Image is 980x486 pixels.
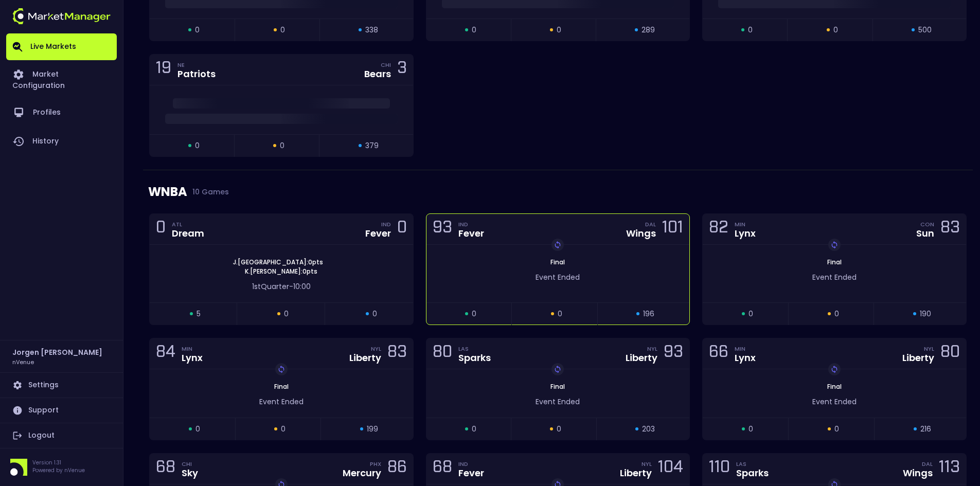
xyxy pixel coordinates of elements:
div: NYL [924,345,934,353]
span: 0 [557,25,561,35]
div: Wings [903,469,933,478]
div: Liberty [626,353,657,363]
span: 0 [749,424,753,435]
div: 101 [662,220,683,239]
span: 196 [643,309,654,319]
div: 80 [940,344,960,363]
div: Bears [364,69,391,79]
span: 0 [195,424,200,435]
span: 190 [920,309,931,319]
img: replayImg [554,241,562,249]
div: 83 [940,220,960,239]
img: replayImg [277,365,286,373]
span: Event Ended [812,397,857,407]
span: K . [PERSON_NAME] : 0 pts [242,267,320,276]
span: 0 [284,309,289,319]
a: Live Markets [6,33,117,60]
span: 289 [642,25,655,35]
span: Final [547,258,568,266]
span: Final [824,382,845,391]
span: 0 [557,424,561,435]
span: Event Ended [536,397,580,407]
div: LAS [458,345,491,353]
div: IND [458,460,484,468]
span: 0 [748,25,753,35]
div: IND [381,220,391,228]
span: 199 [367,424,378,435]
span: 0 [749,309,753,319]
span: Event Ended [812,272,857,282]
span: Final [824,258,845,266]
div: 83 [387,344,407,363]
img: replayImg [830,365,839,373]
span: Event Ended [536,272,580,282]
a: Profiles [6,98,117,127]
span: 1st Quarter [252,281,289,292]
div: 93 [433,220,452,239]
span: 0 [195,140,200,151]
a: Market Configuration [6,60,117,98]
img: logo [12,8,111,24]
span: 500 [918,25,932,35]
div: 104 [658,459,683,478]
img: replayImg [554,365,562,373]
div: Sparks [736,469,769,478]
div: PHX [370,460,381,468]
span: 0 [195,25,200,35]
a: Logout [6,423,117,448]
div: MIN [735,220,756,228]
span: 0 [280,25,285,35]
div: NYL [371,345,381,353]
div: Lynx [182,353,203,363]
span: Final [547,382,568,391]
div: LAS [736,460,769,468]
span: 0 [372,309,377,319]
div: Version 1.31Powered by nVenue [6,459,117,476]
div: Sparks [458,353,491,363]
a: Support [6,398,117,423]
div: 68 [156,459,175,478]
span: 216 [920,424,931,435]
div: ATL [172,220,204,228]
span: 0 [472,424,476,435]
p: Version 1.31 [32,459,85,466]
div: 0 [397,220,407,239]
div: 110 [709,459,730,478]
span: J . [GEOGRAPHIC_DATA] : 0 pts [230,258,326,267]
span: 10:00 [293,281,311,292]
div: 19 [156,60,171,79]
span: 0 [472,309,476,319]
div: 84 [156,344,175,363]
div: CON [920,220,934,228]
div: CHI [182,460,198,468]
div: Lynx [735,229,756,238]
span: 10 Games [187,188,229,196]
span: 0 [834,424,839,435]
div: DAL [645,220,656,228]
div: Wings [626,229,656,238]
h2: Jorgen [PERSON_NAME] [12,347,102,358]
div: 0 [156,220,166,239]
div: Sky [182,469,198,478]
div: 113 [939,459,960,478]
span: 0 [558,309,562,319]
span: 0 [472,25,476,35]
a: Settings [6,373,117,398]
div: Liberty [902,353,934,363]
div: Fever [458,469,484,478]
div: NYL [647,345,657,353]
div: 66 [709,344,728,363]
div: WNBA [148,170,968,213]
span: 338 [365,25,378,35]
div: NE [177,61,216,69]
span: 0 [281,424,286,435]
div: Fever [365,229,391,238]
span: - [289,281,293,292]
div: Lynx [735,353,756,363]
div: Fever [458,229,484,238]
div: NYL [642,460,652,468]
span: 203 [642,424,655,435]
div: 82 [709,220,728,239]
div: MIN [182,345,203,353]
h3: nVenue [12,358,34,366]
